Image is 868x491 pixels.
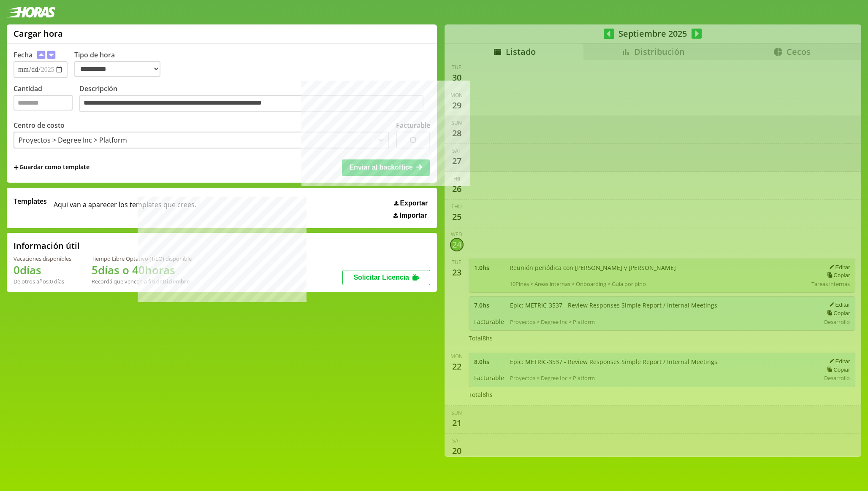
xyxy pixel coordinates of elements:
[14,50,33,59] label: Fecha
[14,95,73,111] input: Cantidad
[74,50,167,78] label: Tipo de hora
[14,197,47,206] span: Templates
[163,278,190,285] b: Diciembre
[391,199,430,208] button: Exportar
[14,262,71,278] h1: 0 días
[14,278,71,285] div: De otros años: 0 días
[400,200,428,207] span: Exportar
[92,278,192,285] div: Recordá que vencen a fin de
[342,270,430,285] button: Solicitar Licencia
[14,255,71,262] div: Vacaciones disponibles
[399,212,427,219] span: Importar
[14,240,80,251] h2: Información útil
[349,164,412,171] span: Enviar al backoffice
[79,95,423,113] textarea: Descripción
[14,163,19,172] span: +
[79,84,430,115] label: Descripción
[92,262,192,278] h1: 5 días o 40 horas
[353,274,409,281] span: Solicitar Licencia
[92,255,192,262] div: Tiempo Libre Optativo (TiLO) disponible
[7,7,56,18] img: logotipo
[342,159,430,175] button: Enviar al backoffice
[14,163,90,172] span: +Guardar como template
[396,121,430,130] label: Facturable
[14,84,79,115] label: Cantidad
[14,121,65,130] label: Centro de costo
[14,28,63,39] h1: Cargar hora
[74,61,160,77] select: Tipo de hora
[54,197,196,219] span: Aqui van a aparecer los templates que crees.
[19,135,127,145] div: Proyectos > Degree Inc > Platform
